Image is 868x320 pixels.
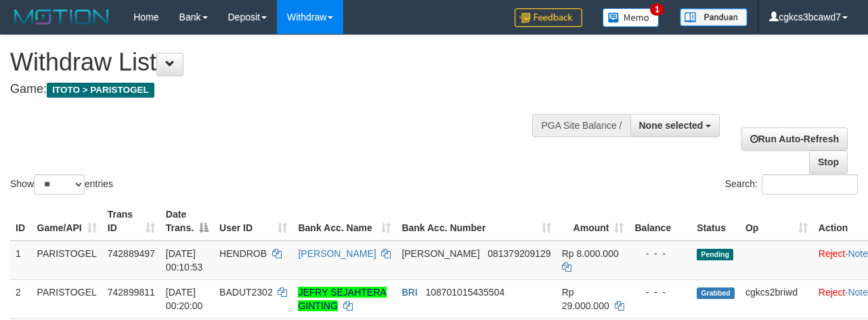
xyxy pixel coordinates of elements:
th: User ID: activate to sort column ascending [214,202,292,241]
span: Rp 8.000.000 [562,248,619,259]
th: Amount: activate to sort column ascending [557,202,630,241]
span: BADUT2302 [219,287,273,298]
span: ITOTO > PARISTOGEL [47,83,154,98]
span: Copy 108701015435504 to clipboard [425,287,504,298]
span: Pending [697,249,733,260]
span: [PERSON_NAME] [402,248,479,259]
th: ID [10,202,32,241]
span: BRI [402,287,417,298]
input: Search: [762,174,858,195]
h4: Game: [10,83,565,96]
th: Bank Acc. Name: activate to sort column ascending [292,202,396,241]
label: Show entries [10,174,113,195]
div: - - - [634,247,686,260]
th: Trans ID: activate to sort column ascending [102,202,160,241]
th: Op: activate to sort column ascending [740,202,813,241]
span: Rp 29.000.000 [562,287,609,311]
td: 1 [10,241,32,280]
td: PARISTOGEL [32,279,102,318]
span: [DATE] 00:20:00 [166,287,203,311]
div: - - - [634,285,686,299]
img: MOTION_logo.png [10,7,113,27]
th: Date Trans.: activate to sort column descending [160,202,214,241]
a: Stop [809,151,848,174]
a: Reject [819,287,846,298]
th: Balance [629,202,691,241]
div: PGA Site Balance / [532,114,630,137]
td: cgkcs2briwd [740,279,813,318]
span: 742899811 [108,287,155,298]
span: Copy 081379209129 to clipboard [487,248,550,259]
th: Game/API: activate to sort column ascending [32,202,102,241]
span: Grabbed [697,287,735,299]
img: Feedback.jpg [515,8,582,27]
select: Showentries [34,174,85,195]
a: Note [848,248,868,259]
td: 2 [10,279,32,318]
span: HENDROB [219,248,267,259]
a: JEFRY SEJAHTERA GINTING [298,287,386,311]
img: Button%20Memo.svg [603,8,659,27]
span: 1 [650,3,664,16]
td: PARISTOGEL [32,241,102,280]
a: Note [848,287,868,298]
a: [PERSON_NAME] [298,248,376,259]
span: None selected [639,120,703,131]
h1: Withdraw List [10,49,565,76]
th: Bank Acc. Number: activate to sort column ascending [396,202,556,241]
th: Status [691,202,740,241]
span: [DATE] 00:10:53 [166,248,203,273]
label: Search: [725,174,858,195]
img: panduan.png [680,8,747,26]
a: Reject [819,248,846,259]
span: 742889497 [108,248,155,259]
a: Run Auto-Refresh [741,127,848,151]
button: None selected [630,114,720,137]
